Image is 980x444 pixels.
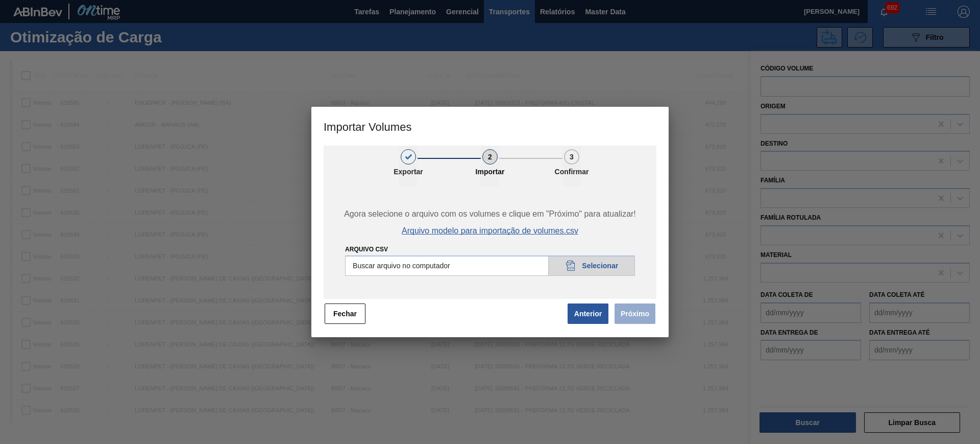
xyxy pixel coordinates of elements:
[562,146,581,186] button: 3Confirmar
[335,209,645,219] span: Agora selecione o arquivo com os volumes e clique em "Próximo" para atualizar!
[564,149,579,165] div: 3
[464,168,516,176] p: Importar
[401,149,416,165] div: 1
[325,303,365,324] button: Fechar
[481,146,499,186] button: 2Importar
[383,168,434,176] p: Exportar
[399,146,418,186] button: 1Exportar
[311,107,669,146] h3: Importar Volumes
[402,226,578,236] span: Arquivo modelo para importação de volumes.csv
[546,168,597,176] p: Confirmar
[482,149,498,165] div: 2
[345,246,388,253] label: Arquivo csv
[568,303,608,324] button: Anterior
